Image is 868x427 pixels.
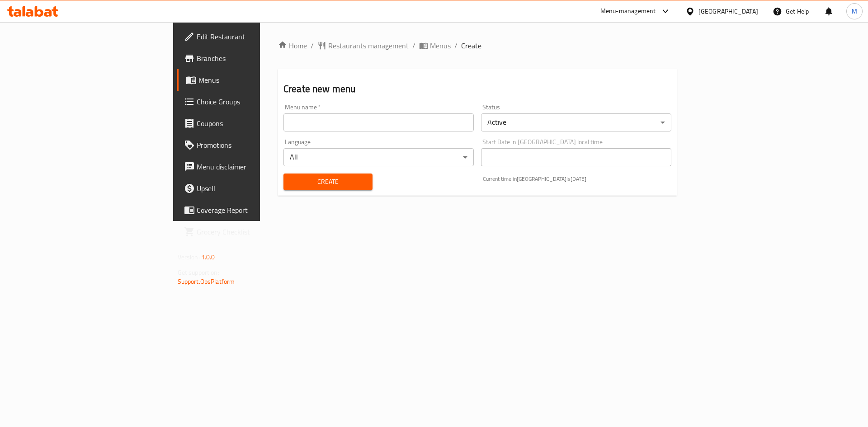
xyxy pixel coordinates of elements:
a: Choice Groups [177,91,318,113]
div: All [283,148,474,166]
li: / [412,40,415,51]
span: Upsell [197,183,311,194]
span: Promotions [197,140,311,150]
nav: breadcrumb [278,40,677,51]
div: Active [481,113,671,131]
span: Coupons [197,118,311,129]
span: Create [461,40,481,51]
span: Version: [178,251,200,263]
a: Support.OpsPlatform [178,276,235,287]
span: Grocery Checklist [197,226,311,237]
a: Coverage Report [177,199,318,221]
a: Edit Restaurant [177,26,318,47]
div: Menu-management [600,6,656,17]
a: Restaurants management [317,40,409,51]
a: Promotions [177,134,318,156]
span: Coverage Report [197,205,311,216]
div: [GEOGRAPHIC_DATA] [698,6,758,16]
input: Please enter Menu name [283,113,474,131]
a: Menu disclaimer [177,156,318,178]
button: Create [283,174,373,190]
span: M [852,6,857,16]
a: Menus [177,69,318,91]
a: Menus [419,40,451,51]
span: Create [291,176,365,188]
span: Choice Groups [197,96,311,107]
li: / [454,40,458,51]
span: Branches [197,53,311,64]
span: 1.0.0 [201,251,215,263]
a: Grocery Checklist [177,221,318,243]
a: Upsell [177,178,318,199]
span: Restaurants management [328,40,409,51]
h2: Create new menu [283,82,671,96]
span: Edit Restaurant [197,31,311,42]
p: Current time in [GEOGRAPHIC_DATA] is [DATE] [483,175,671,183]
a: Branches [177,47,318,69]
a: Coupons [177,113,318,134]
span: Get support on: [178,267,219,278]
span: Menu disclaimer [197,161,311,172]
span: Menus [198,75,311,85]
span: Menus [430,40,451,51]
